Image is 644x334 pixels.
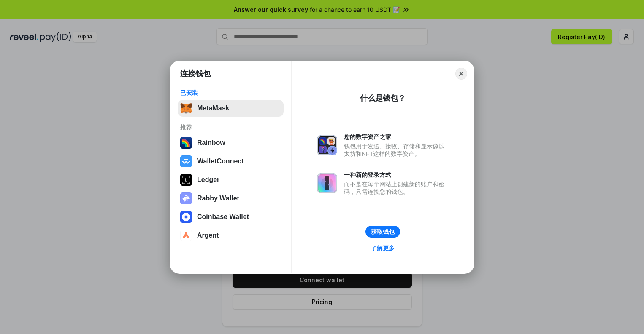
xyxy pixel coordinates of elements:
div: 钱包用于发送、接收、存储和显示像以太坊和NFT这样的数字资产。 [344,142,449,158]
button: 获取钱包 [365,226,400,238]
div: 您的数字资产之家 [344,133,449,141]
h1: 连接钱包 [180,69,211,79]
img: svg+xml,%3Csvg%20xmlns%3D%22http%3A%2F%2Fwww.w3.org%2F2000%2Fsvg%22%20fill%3D%22none%22%20viewBox... [180,192,192,204]
button: Rabby Wallet [178,190,284,207]
div: Argent [197,232,219,239]
div: 什么是钱包？ [360,93,406,103]
div: Coinbase Wallet [197,213,249,221]
div: Ledger [197,176,219,184]
button: Rainbow [178,134,284,151]
button: Close [455,68,467,80]
div: 已安装 [180,89,281,96]
div: WalletConnect [197,158,244,165]
img: svg+xml,%3Csvg%20xmlns%3D%22http%3A%2F%2Fwww.w3.org%2F2000%2Fsvg%22%20fill%3D%22none%22%20viewBox... [317,135,337,155]
img: svg+xml,%3Csvg%20width%3D%22120%22%20height%3D%22120%22%20viewBox%3D%220%200%20120%20120%22%20fil... [180,137,192,149]
div: Rainbow [197,139,225,147]
div: 获取钱包 [371,228,395,235]
div: 而不是在每个网站上创建新的账户和密码，只需连接您的钱包。 [344,180,449,195]
img: svg+xml,%3Csvg%20width%3D%2228%22%20height%3D%2228%22%20viewBox%3D%220%200%2028%2028%22%20fill%3D... [180,155,192,167]
div: 一种新的登录方式 [344,171,449,179]
img: svg+xml,%3Csvg%20width%3D%2228%22%20height%3D%2228%22%20viewBox%3D%220%200%2028%2028%22%20fill%3D... [180,211,192,223]
button: MetaMask [178,100,284,117]
a: 了解更多 [366,243,400,254]
div: 了解更多 [371,244,395,252]
button: Coinbase Wallet [178,208,284,225]
img: svg+xml,%3Csvg%20xmlns%3D%22http%3A%2F%2Fwww.w3.org%2F2000%2Fsvg%22%20width%3D%2228%22%20height%3... [180,174,192,186]
button: Argent [178,227,284,244]
div: 推荐 [180,123,281,131]
img: svg+xml,%3Csvg%20fill%3D%22none%22%20height%3D%2233%22%20viewBox%3D%220%200%2035%2033%22%20width%... [180,102,192,114]
img: svg+xml,%3Csvg%20width%3D%2228%22%20height%3D%2228%22%20viewBox%3D%220%200%2028%2028%22%20fill%3D... [180,230,192,241]
div: Rabby Wallet [197,195,239,202]
button: WalletConnect [178,153,284,170]
button: Ledger [178,171,284,188]
div: MetaMask [197,104,229,112]
img: svg+xml,%3Csvg%20xmlns%3D%22http%3A%2F%2Fwww.w3.org%2F2000%2Fsvg%22%20fill%3D%22none%22%20viewBox... [317,173,337,193]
